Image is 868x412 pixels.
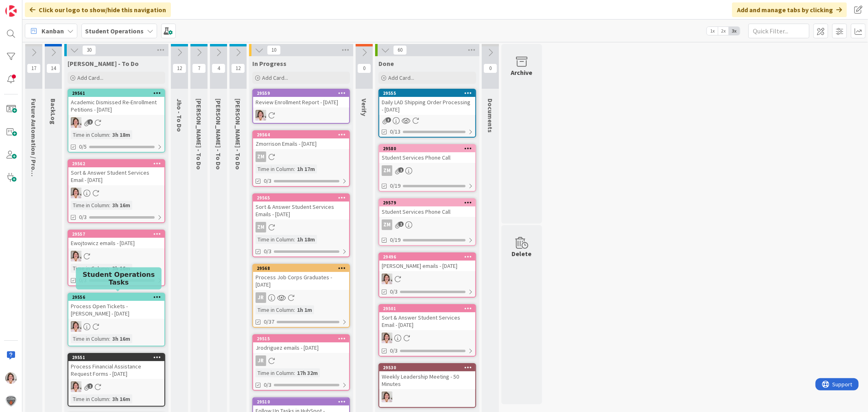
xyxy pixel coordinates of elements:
[253,97,349,107] div: Review Enrollment Report - [DATE]
[68,160,164,167] div: 29562
[379,274,475,284] div: EW
[68,230,164,238] div: 29557
[262,74,288,81] span: Add Card...
[379,253,475,271] div: 29496[PERSON_NAME] emails - [DATE]
[707,27,718,35] span: 1x
[256,151,266,162] div: ZM
[379,145,475,163] div: 29580Student Services Phone Call
[68,188,164,198] div: EW
[294,164,295,173] span: :
[379,305,475,330] div: 29501Sort & Answer Student Services Email - [DATE]
[5,5,17,17] img: Visit kanbanzone.com
[68,381,164,392] div: EW
[110,334,132,343] div: 3h 16m
[257,90,349,96] div: 29559
[379,199,475,206] div: 29579
[729,27,740,35] span: 3x
[379,152,475,163] div: Student Services Phone Call
[71,188,81,198] img: EW
[71,334,109,343] div: Time in Column
[68,160,164,185] div: 29562Sort & Answer Student Services Email - [DATE]
[388,74,414,81] span: Add Card...
[71,130,109,139] div: Time in Column
[383,254,475,260] div: 29496
[748,24,809,38] input: Quick Filter...
[732,2,847,17] div: Add and manage tabs by clicking
[71,117,81,128] img: EW
[72,231,164,237] div: 29557
[68,167,164,185] div: Sort & Answer Student Services Email - [DATE]
[379,199,475,217] div: 29579Student Services Phone Call
[253,194,349,219] div: 29565Sort & Answer Student Services Emails - [DATE]
[68,294,164,301] div: 29556
[383,146,475,151] div: 29580
[257,132,349,138] div: 29564
[383,200,475,206] div: 29579
[71,321,81,332] img: EW
[71,264,109,273] div: Time in Column
[483,64,497,73] span: 0
[256,164,294,173] div: Time in Column
[383,306,475,311] div: 29501
[68,117,164,128] div: EW
[68,321,164,332] div: EW
[383,90,475,96] div: 29555
[68,294,164,319] div: 29556Process Open Tickets - [PERSON_NAME] - [DATE]
[253,335,349,342] div: 29515
[79,213,87,221] span: 0/3
[109,334,110,343] span: :
[257,399,349,405] div: 29510
[72,355,164,360] div: 29551
[87,384,93,389] span: 1
[77,74,103,81] span: Add Card...
[379,305,475,312] div: 29501
[192,64,206,73] span: 7
[30,99,38,209] span: Future Automation / Process Building
[27,64,41,73] span: 17
[253,151,349,162] div: ZM
[379,145,475,152] div: 29580
[382,165,392,176] div: ZM
[71,201,109,210] div: Time in Column
[257,336,349,342] div: 29515
[383,365,475,370] div: 29530
[71,381,81,392] img: EW
[110,130,132,139] div: 3h 18m
[264,247,271,256] span: 0/3
[72,90,164,96] div: 29561
[68,90,164,115] div: 29561Academic Dismissed Re-Enrollment Petitions - [DATE]
[256,305,294,314] div: Time in Column
[256,235,294,244] div: Time in Column
[379,90,475,97] div: 29555
[511,68,533,77] div: Archive
[295,305,314,314] div: 1h 1m
[85,27,144,35] b: Student Operations
[256,355,266,366] div: JR
[390,182,400,190] span: 0/19
[68,97,164,115] div: Academic Dismissed Re-Enrollment Petitions - [DATE]
[379,261,475,271] div: [PERSON_NAME] emails - [DATE]
[253,131,349,138] div: 29564
[5,395,17,407] img: avatar
[379,97,475,115] div: Daily LAD Shipping Order Processing - [DATE]
[390,287,398,296] span: 0/3
[379,90,475,115] div: 29555Daily LAD Shipping Order Processing - [DATE]
[253,110,349,121] div: EW
[379,253,475,261] div: 29496
[79,271,158,286] h5: Student Operations Tasks
[264,381,271,389] span: 0/3
[253,265,349,272] div: 29568
[398,221,404,227] span: 1
[253,272,349,290] div: Process Job Corps Graduates - [DATE]
[68,90,164,97] div: 29561
[257,265,349,271] div: 29568
[110,264,132,273] div: 3h 16m
[253,202,349,219] div: Sort & Answer Student Services Emails - [DATE]
[379,206,475,217] div: Student Services Phone Call
[256,222,266,232] div: ZM
[68,354,164,379] div: 29551Process Financial Assistance Request Forms - [DATE]
[17,1,37,11] span: Support
[295,164,317,173] div: 1h 17m
[256,292,266,303] div: JR
[382,274,392,284] img: EW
